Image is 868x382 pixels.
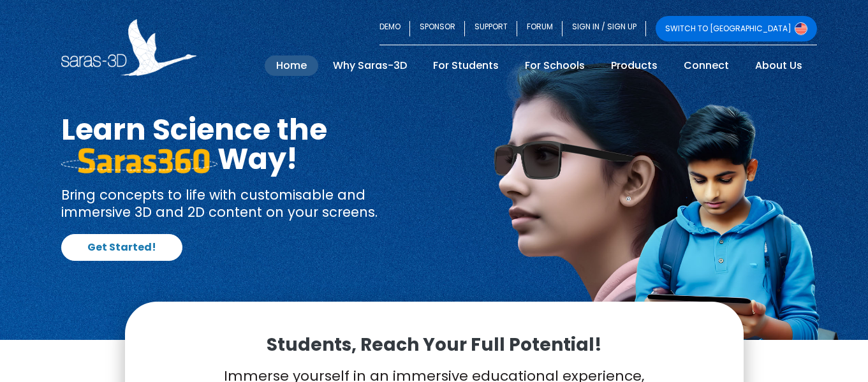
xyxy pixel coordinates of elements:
a: SPONSOR [410,16,465,41]
a: Products [600,55,669,76]
h1: Learn Science the Way! [61,115,425,173]
a: For Students [422,55,510,76]
a: Connect [672,55,740,76]
a: For Schools [513,55,596,76]
p: Bring concepts to life with customisable and immersive 3D and 2D content on your screens. [61,186,425,221]
a: Get Started! [61,234,182,261]
a: SWITCH TO [GEOGRAPHIC_DATA] [656,16,817,41]
a: SUPPORT [465,16,517,41]
a: FORUM [517,16,563,41]
a: DEMO [379,16,410,41]
a: SIGN IN / SIGN UP [563,16,646,41]
img: saras 360 [61,148,217,173]
img: Switch to USA [795,22,807,35]
a: About Us [744,55,814,76]
a: Home [265,55,318,76]
p: Students, Reach Your Full Potential! [157,334,712,356]
a: Why Saras-3D [321,55,418,76]
img: Saras 3D [61,19,197,76]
